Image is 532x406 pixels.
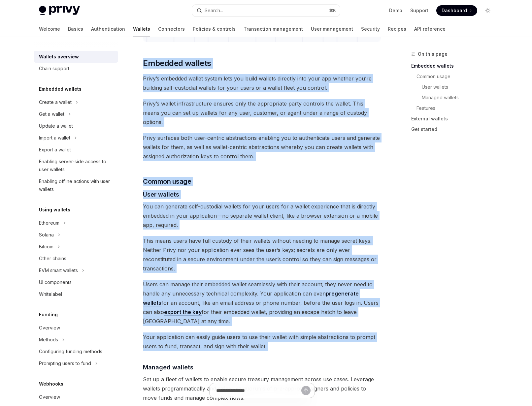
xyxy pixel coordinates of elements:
[411,103,498,113] a: Features
[143,202,381,230] span: You can generate self-custodial wallets for your users for a wallet experience that is directly e...
[482,5,493,16] button: Toggle dark mode
[34,108,118,120] button: Toggle Get a wallet section
[39,122,73,130] div: Update a wallet
[411,71,498,82] a: Common usage
[34,346,118,358] a: Configuring funding methods
[244,21,303,37] a: Transaction management
[216,383,301,398] input: Ask a question...
[34,358,118,369] button: Toggle Prompting users to fund section
[143,74,381,92] span: Privy’s embedded wallet system lets you build wallets directly into your app whether you’re build...
[39,290,62,298] div: Whitelabel
[34,96,118,108] button: Toggle Create a wallet section
[39,85,82,93] h5: Embedded wallets
[39,311,58,319] h5: Funding
[411,82,498,92] a: User wallets
[39,158,114,173] div: Enabling server-side access to user wallets
[39,336,58,344] div: Methods
[143,190,179,199] span: User wallets
[39,206,70,214] h5: Using wallets
[34,217,118,229] button: Toggle Ethereum section
[39,65,69,73] div: Chain support
[39,219,59,227] div: Ethereum
[411,124,498,135] a: Get started
[39,243,53,251] div: Bitcoin
[301,386,311,395] button: Send message
[39,324,60,332] div: Overview
[143,99,381,127] span: Privy’s wallet infrastructure ensures only the appropriate party controls the wallet. This means ...
[411,113,498,124] a: External wallets
[361,21,380,37] a: Security
[133,21,150,37] a: Wallets
[388,21,406,37] a: Recipes
[34,156,118,175] a: Enabling server-side access to user wallets
[39,231,54,239] div: Solana
[410,7,428,14] a: Support
[436,5,477,16] a: Dashboard
[39,110,64,118] div: Get a wallet
[34,175,118,195] a: Enabling offline actions with user wallets
[389,7,402,14] a: Demo
[39,278,72,286] div: UI components
[34,288,118,300] a: Whitelabel
[143,133,381,161] span: Privy surfaces both user-centric abstractions enabling you to authenticate users and generate wal...
[91,21,125,37] a: Authentication
[34,265,118,276] button: Toggle EVM smart wallets section
[418,50,448,58] span: On this page
[34,253,118,265] a: Other chains
[34,391,118,403] a: Overview
[39,53,79,61] div: Wallets overview
[39,359,91,367] div: Prompting users to fund
[34,63,118,75] a: Chain support
[39,134,70,142] div: Import a wallet
[34,132,118,144] button: Toggle Import a wallet section
[34,334,118,346] button: Toggle Methods section
[68,21,83,37] a: Basics
[34,229,118,241] button: Toggle Solana section
[39,266,78,274] div: EVM smart wallets
[39,146,71,154] div: Export a wallet
[411,92,498,103] a: Managed wallets
[143,58,211,69] span: Embedded wallets
[143,363,193,372] span: Managed wallets
[39,255,66,263] div: Other chains
[39,348,102,356] div: Configuring funding methods
[39,393,60,401] div: Overview
[39,21,60,37] a: Welcome
[34,241,118,253] button: Toggle Bitcoin section
[143,236,381,273] span: This means users have full custody of their wallets without needing to manage secret keys. Neithe...
[158,21,185,37] a: Connectors
[414,21,446,37] a: API reference
[143,375,381,402] span: Set up a fleet of wallets to enable secure treasury management across use cases. Leverage wallets...
[39,380,63,388] h5: Webhooks
[442,7,467,14] span: Dashboard
[39,177,114,193] div: Enabling offline actions with user wallets
[34,144,118,156] a: Export a wallet
[143,280,381,326] span: Users can manage their embedded wallet seamlessly with their account; they never need to handle a...
[193,21,236,37] a: Policies & controls
[143,332,381,351] span: Your application can easily guide users to use their wallet with simple abstractions to prompt us...
[311,21,353,37] a: User management
[34,51,118,63] a: Wallets overview
[34,120,118,132] a: Update a wallet
[39,98,72,106] div: Create a wallet
[329,8,336,13] span: ⌘ K
[143,177,191,186] span: Common usage
[34,322,118,334] a: Overview
[39,6,80,15] img: light logo
[192,5,340,16] button: Open search
[411,61,498,71] a: Embedded wallets
[205,7,223,15] div: Search...
[34,276,118,288] a: UI components
[164,309,202,316] a: export the key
